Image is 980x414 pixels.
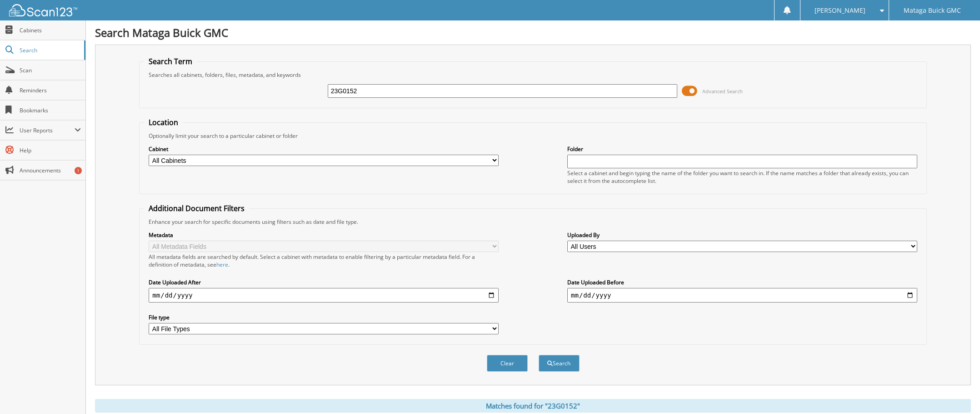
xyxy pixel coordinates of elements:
[20,126,75,134] span: User Reports
[149,313,499,321] label: File type
[144,218,921,226] div: Enhance your search for specific documents using filters such as date and file type.
[9,4,77,16] img: scan123-logo-white.svg
[95,25,971,40] h1: Search Mataga Buick GMC
[904,8,961,13] span: Mataga Buick GMC
[149,145,499,153] label: Cabinet
[20,46,80,54] span: Search
[75,167,82,174] div: 1
[20,86,81,94] span: Reminders
[20,26,81,34] span: Cabinets
[20,66,81,74] span: Scan
[567,288,917,303] input: end
[539,355,580,372] button: Search
[149,231,499,239] label: Metadata
[149,253,499,268] div: All metadata fields are searched by default. Select a cabinet with metadata to enable filtering b...
[20,167,81,174] span: Announcements
[815,8,865,13] span: [PERSON_NAME]
[95,399,971,413] div: Matches found for "23G0152"
[20,106,81,114] span: Bookmarks
[144,71,921,79] div: Searches all cabinets, folders, files, metadata, and keywords
[567,169,917,185] div: Select a cabinet and begin typing the name of the folder you want to search in. If the name match...
[144,203,249,213] legend: Additional Document Filters
[144,56,197,66] legend: Search Term
[216,261,228,268] a: here
[144,132,921,140] div: Optionally limit your search to a particular cabinet or folder
[487,355,528,372] button: Clear
[567,145,917,153] label: Folder
[20,146,81,154] span: Help
[149,288,499,303] input: start
[567,278,917,286] label: Date Uploaded Before
[144,117,183,127] legend: Location
[567,231,917,239] label: Uploaded By
[149,278,499,286] label: Date Uploaded After
[702,88,743,95] span: Advanced Search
